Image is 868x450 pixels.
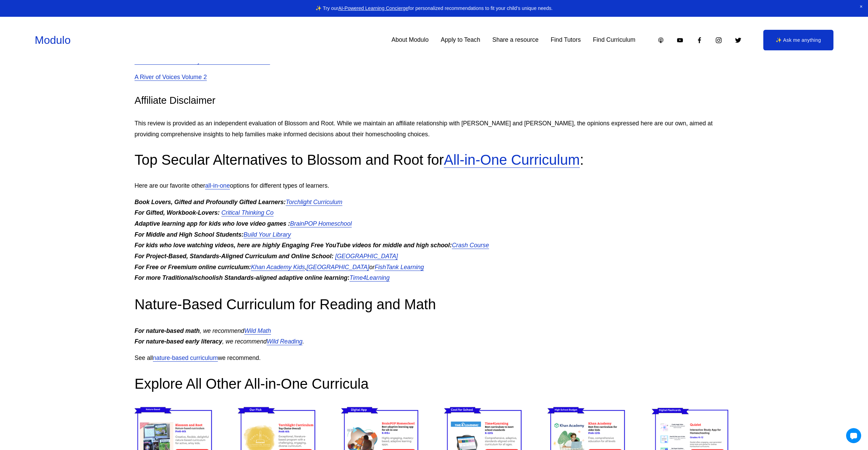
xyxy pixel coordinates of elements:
em: For Project-Based, Standards-Aligned Curriculum and Online School: [134,253,334,260]
p: See all we recommend. [134,353,734,364]
a: All-in-One Curriculum [444,152,580,168]
a: Torchlight Curriculum [286,199,342,205]
em: For more Traditional/schoolish Standards-aligned adaptive online learning [134,274,347,281]
a: [GEOGRAPHIC_DATA] [307,264,369,271]
a: Wild Math [244,327,271,334]
a: Twitter [735,37,742,44]
a: all-in-one [205,182,230,189]
a: A River of Voices Volume 2 [134,74,207,80]
p: This review is provided as an independent evaluation of Blossom and Root. While we maintain an af... [134,118,734,140]
em: , [305,264,307,271]
em: . [302,338,304,345]
a: Apply to Teach [441,34,480,46]
a: Find Tutors [550,34,581,46]
a: Modulo [35,34,70,46]
a: About Modulo [391,34,429,46]
a: AI-Powered Learning Concierge [338,5,408,11]
em: For kids who love watching videos, here are highly Engaging Free YouTube videos for middle and hi... [134,242,452,249]
em: For Free or Freemium online curriculum: [134,264,251,271]
a: FishTank Learning [375,264,424,271]
a: Time4Learning [349,274,389,281]
a: nature-based curriculum [153,354,218,361]
a: Khan Academy Kids [251,264,305,271]
a: Build Your Library [244,231,291,238]
h2: Nature-Based Curriculum for Reading and Math [134,295,734,314]
p: Here are our favorite other options for different types of learners. [134,180,734,191]
h2: Explore All Other All-in-One Curricula [134,375,734,393]
a: YouTube [676,37,684,44]
a: BrainPOP Homeschool [290,220,352,227]
em: or [369,264,375,271]
h3: Affiliate Disclaimer [134,94,734,107]
em: , we recommend [200,327,244,334]
em: For Middle and High School Students: [134,231,244,238]
a: Critical Thinking Co [221,209,274,216]
a: A River of Voices History of the United States Vol 1 [134,58,270,64]
a: [GEOGRAPHIC_DATA] [335,253,398,260]
a: ✨ Ask me anything [763,30,833,50]
a: Find Curriculum [593,34,635,46]
em: Adaptive learning app for kids who love video games : [134,220,290,227]
a: Facebook [696,37,703,44]
em: For nature-based math [134,327,200,334]
a: Apple Podcasts [657,37,664,44]
em: , we recommend [222,338,267,345]
a: Crash Course [452,242,489,249]
em: For Gifted, Workbook-Lovers: [134,209,220,216]
strong: : [134,274,349,281]
h2: Top Secular Alternatives to Blossom and Root for : [134,151,734,170]
a: Share a resource [492,34,539,46]
em: For nature-based early literacy [134,338,222,345]
a: Wild Reading [267,338,302,345]
a: Instagram [715,37,722,44]
em: Book Lovers, Gifted and Profoundly Gifted Learners: [134,199,286,205]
